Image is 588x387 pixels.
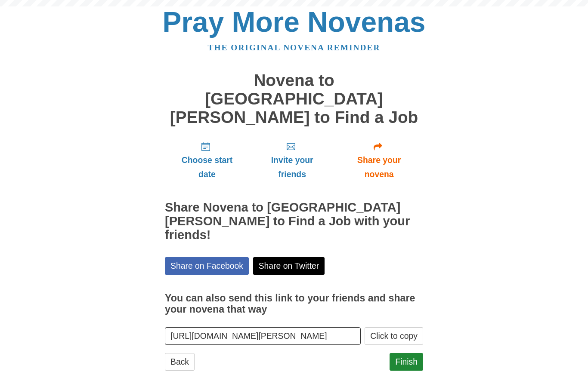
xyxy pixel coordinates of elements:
a: Finish [390,353,423,371]
a: Share on Twitter [253,257,325,275]
h1: Novena to [GEOGRAPHIC_DATA][PERSON_NAME] to Find a Job [165,71,423,126]
button: Click to copy [365,327,423,345]
h2: Share Novena to [GEOGRAPHIC_DATA][PERSON_NAME] to Find a Job with your friends! [165,201,423,242]
a: Back [165,353,195,371]
h3: You can also send this link to your friends and share your novena that way [165,293,423,315]
a: Pray More Novenas [163,6,426,38]
span: Choose start date [173,153,241,181]
a: Share on Facebook [165,257,249,275]
a: Share your novena [335,135,423,186]
a: The original novena reminder [208,43,381,52]
a: Invite your friends [249,135,335,186]
span: Invite your friends [258,153,326,181]
a: Choose start date [165,135,249,186]
span: Share your novena [344,153,415,181]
